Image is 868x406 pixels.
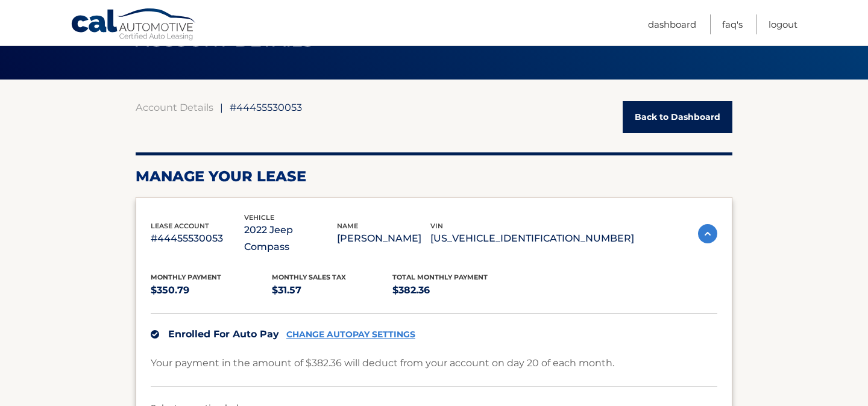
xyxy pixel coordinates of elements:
[272,273,346,281] span: Monthly sales Tax
[151,230,244,247] p: #44455530053
[392,282,514,299] p: $382.36
[430,230,634,247] p: [US_VEHICLE_IDENTIFICATION_NUMBER]
[244,213,274,222] span: vehicle
[71,8,197,43] a: Cal Automotive
[230,101,302,113] span: #44455530053
[272,282,393,299] p: $31.57
[136,101,213,113] a: Account Details
[151,282,272,299] p: $350.79
[151,330,159,339] img: check.svg
[722,14,743,34] a: FAQ's
[151,222,209,230] span: lease account
[648,14,696,34] a: Dashboard
[151,273,221,281] span: Monthly Payment
[698,224,717,243] img: accordion-active.svg
[623,101,732,133] a: Back to Dashboard
[769,14,797,34] a: Logout
[286,329,415,340] a: CHANGE AUTOPAY SETTINGS
[136,167,732,186] h2: Manage Your Lease
[392,273,488,281] span: Total Monthly Payment
[337,230,430,247] p: [PERSON_NAME]
[244,222,338,255] p: 2022 Jeep Compass
[430,222,443,230] span: vin
[220,101,223,113] span: |
[337,222,358,230] span: name
[168,328,279,340] span: Enrolled For Auto Pay
[151,355,614,372] p: Your payment in the amount of $382.36 will deduct from your account on day 20 of each month.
